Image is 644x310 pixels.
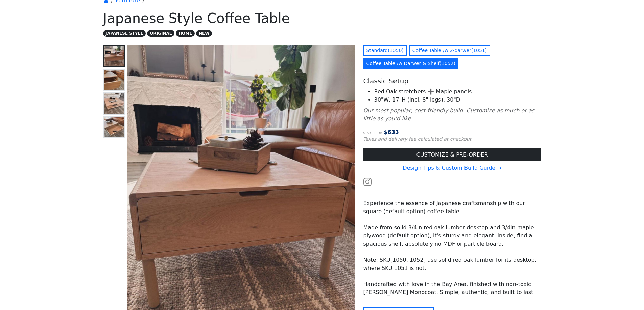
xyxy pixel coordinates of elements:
a: Design Tips & Custom Build Guide → [403,165,501,171]
img: Japanese Style Coffee Table w/ 1-drawer - Round Drawer Face Detail [104,70,124,90]
a: Standard(1050) [363,45,407,56]
span: ORIGINAL [147,30,174,37]
h1: Japanese Style Coffee Table [103,10,541,26]
span: NEW [196,30,212,37]
p: Experience the essence of Japanese craftsmanship with our square (default option) coffee table. [363,199,541,216]
p: Made from solid 3/4in red oak lumber desktop and 3/4in maple plywood (default option), it's sturd... [363,224,541,248]
small: Start from [363,131,383,135]
p: Note: SKU[1050, 1052] use solid red oak lumber for its desktop, where SKU 1051 is not. [363,256,541,272]
h5: Classic Setup [363,77,541,85]
small: Taxes and delivery fee calculated at checkout [363,136,472,142]
span: $ 633 [384,129,399,135]
img: Japanese Style Coffee Table w/ 1-drawer - Shallow shelf in the back [104,93,124,114]
p: Handcrafted with love in the Bay Area, finished with non-toxic [PERSON_NAME] Monocoat. Simple, au... [363,280,541,297]
span: JAPANESE STYLE [103,30,146,37]
a: Coffee Table /w Darwer & Shelf(1052) [363,58,458,69]
img: Japanese Style Coffee Table w/ 1-drawer Front [104,46,124,66]
a: Coffee Table /w 2-darwer(1051) [409,45,490,56]
li: Red Oak stretchers ➕ Maple panels [374,88,541,96]
a: CUSTOMIZE & PRE-ORDER [363,148,541,161]
li: 30"W, 17"H (incl. 8" legs), 30"D [374,96,541,104]
span: HOME [176,30,195,37]
img: Japanese Style Coffee Table w/ 1-drawer - Big Drawer /w Soft Close [104,117,124,137]
i: Our most popular, cost-friendly build. Customize as much or as little as you’d like. [363,107,535,122]
a: Watch the build video or pictures on Instagram [363,178,372,185]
